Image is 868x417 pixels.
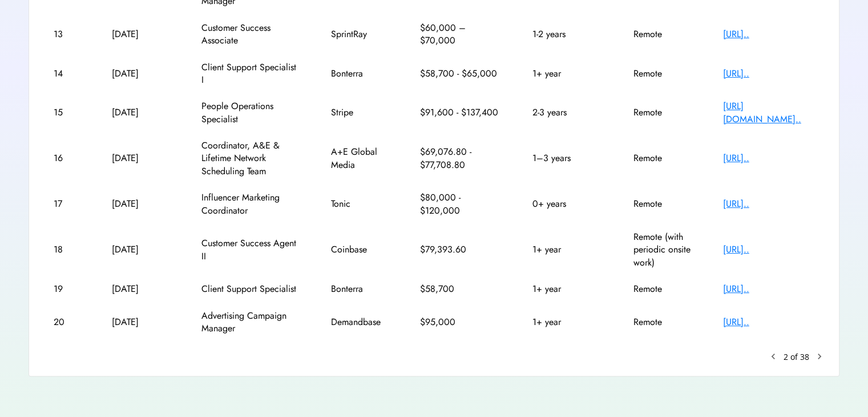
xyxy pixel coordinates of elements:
div: [URL].. [723,67,814,80]
div: 19 [54,283,79,295]
div: $95,000 [420,316,500,328]
div: Demandbase [331,316,388,328]
div: [DATE] [112,316,169,328]
div: Remote [633,316,691,328]
div: Customer Success Agent II [201,237,298,263]
div: [DATE] [112,243,169,256]
div: Remote [633,106,691,119]
div: Remote [633,152,691,165]
div: 18 [54,243,79,256]
div: [DATE] [112,283,169,295]
button: keyboard_arrow_left [768,351,779,362]
div: 1–3 years [532,152,601,165]
div: [URL].. [723,198,814,210]
div: 16 [54,152,79,165]
div: 15 [54,106,79,119]
div: [URL].. [723,152,814,165]
div: Remote [633,198,691,210]
div: 0+ years [532,198,601,210]
div: 1-2 years [532,28,601,41]
div: 17 [54,198,79,210]
div: Tonic [331,198,388,210]
div: $91,600 - $137,400 [420,106,500,119]
div: [DATE] [112,198,169,210]
div: 1+ year [532,316,601,328]
div: [URL].. [723,28,814,41]
div: Stripe [331,106,388,119]
div: 1+ year [532,283,601,295]
div: $69,076.80 - $77,708.80 [420,146,500,171]
div: 20 [54,316,79,328]
div: $58,700 [420,283,500,295]
div: Client Support Specialist I [201,61,298,87]
div: [URL].. [723,316,814,328]
div: $58,700 - $65,000 [420,67,500,80]
div: $79,393.60 [420,243,500,256]
div: Influencer Marketing Coordinator [201,191,298,217]
div: [URL].. [723,283,814,295]
div: 13 [54,28,79,41]
div: Bonterra [331,283,388,295]
div: Advertising Campaign Manager [201,310,298,335]
div: [DATE] [112,106,169,119]
div: A+E Global Media [331,146,388,171]
div: 2 of 38 [784,351,809,363]
div: Remote [633,28,691,41]
div: People Operations Specialist [201,100,298,126]
div: Coordinator, A&E & Lifetime Network Scheduling Team [201,139,298,178]
div: Remote (with periodic onsite work) [633,231,691,269]
div: 2-3 years [532,106,601,119]
div: Remote [633,283,691,295]
div: Customer Success Associate [201,22,298,47]
div: Client Support Specialist [201,283,298,295]
div: 1+ year [532,67,601,80]
button: chevron_right [814,351,825,362]
div: Coinbase [331,243,388,256]
div: Remote [633,67,691,80]
div: 1+ year [532,243,601,256]
div: [DATE] [112,67,169,80]
div: [URL][DOMAIN_NAME].. [723,100,814,126]
div: $60,000 – $70,000 [420,22,500,47]
div: [URL].. [723,243,814,256]
div: Bonterra [331,67,388,80]
div: $80,000 - $120,000 [420,191,500,217]
div: [DATE] [112,28,169,41]
div: 14 [54,67,79,80]
div: SprintRay [331,28,388,41]
div: [DATE] [112,152,169,165]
